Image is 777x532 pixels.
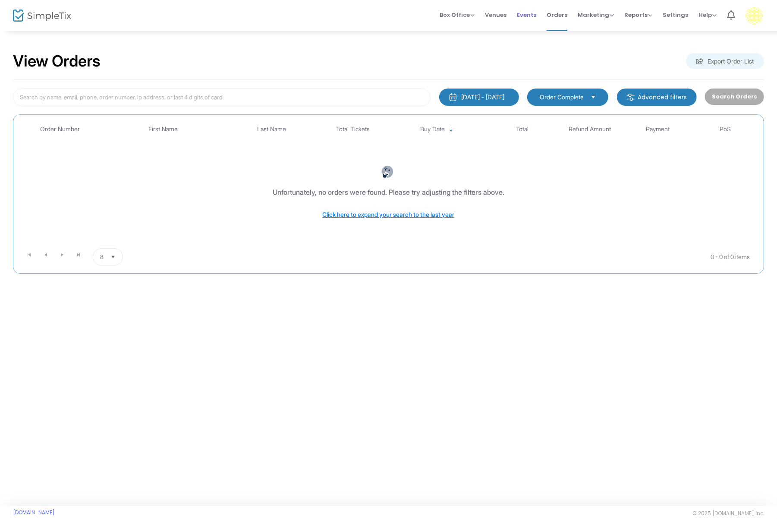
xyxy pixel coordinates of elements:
[449,93,457,101] img: monthly
[485,4,506,26] span: Venues
[13,52,101,71] h2: View Orders
[617,89,697,106] m-button: Advanced filters
[257,126,286,133] span: Last Name
[547,4,567,26] span: Orders
[488,119,556,139] th: Total
[420,126,445,133] span: Buy Date
[319,119,387,139] th: Total Tickets
[149,126,178,133] span: First Name
[448,126,455,133] span: Sortable
[540,93,584,101] span: Order Complete
[462,93,505,101] div: [DATE] - [DATE]
[578,11,614,19] span: Marketing
[720,126,731,133] span: PoS
[13,89,431,106] input: Search by name, email, phone, order number, ip address, or last 4 digits of card
[18,119,759,245] div: Data table
[692,510,764,517] span: © 2025 [DOMAIN_NAME] Inc.
[556,119,624,139] th: Refund Amount
[107,249,119,265] button: Select
[646,126,670,133] span: Payment
[587,92,599,102] button: Select
[698,11,717,19] span: Help
[273,187,504,197] div: Unfortunately, no orders were found. Please try adjusting the filters above.
[439,89,519,106] button: [DATE] - [DATE]
[100,253,104,261] span: 8
[626,93,635,101] img: filter
[624,11,652,19] span: Reports
[440,11,475,19] span: Box Office
[209,248,750,266] kendo-pager-info: 0 - 0 of 0 items
[381,165,394,178] img: face-thinking.png
[13,509,55,516] a: [DOMAIN_NAME]
[517,4,536,26] span: Events
[40,126,80,133] span: Order Number
[663,4,688,26] span: Settings
[323,211,455,218] span: Click here to expand your search to the last year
